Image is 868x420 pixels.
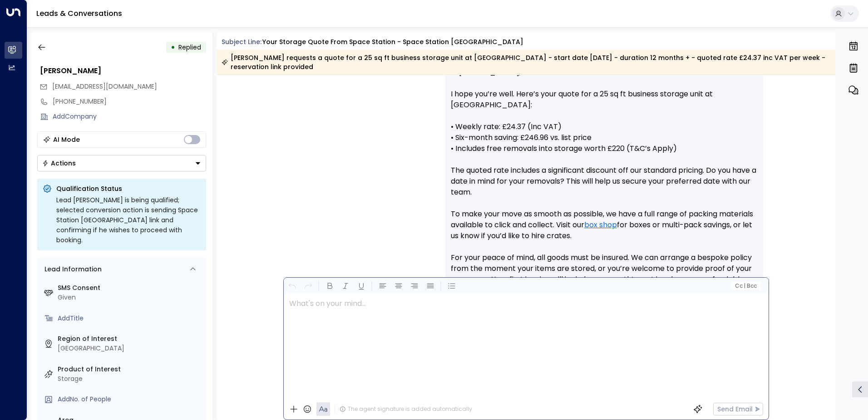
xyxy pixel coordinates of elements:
span: | [744,283,745,289]
div: • [171,39,175,55]
div: [PERSON_NAME] [40,65,206,76]
div: Storage [58,374,202,384]
div: The agent signature is added automatically [340,405,472,413]
a: box shop [584,220,617,230]
div: Lead Information [41,265,102,274]
div: Given [58,293,202,302]
label: Region of Interest [58,334,202,344]
button: Undo [286,280,298,292]
label: Product of Interest [58,365,202,374]
div: AddCompany [53,112,206,121]
div: Actions [42,159,76,167]
label: SMS Consent [58,283,202,293]
div: AddTitle [58,314,202,323]
p: Qualification Status [56,184,201,193]
span: Cc Bcc [735,283,756,289]
a: Leads & Conversations [36,8,122,19]
span: Subject Line: [222,37,261,46]
span: Replied [178,43,201,52]
p: Hi [PERSON_NAME], I hope you’re well. Here’s your quote for a 25 sq ft business storage unit at [... [451,67,758,383]
div: Button group with a nested menu [37,155,206,171]
div: Lead [PERSON_NAME] is being qualified; selected conversion action is sending Space Station [GEOGR... [56,195,201,245]
div: AddNo. of People [58,395,202,404]
span: [EMAIL_ADDRESS][DOMAIN_NAME] [52,82,157,91]
button: Actions [37,155,206,171]
div: [GEOGRAPHIC_DATA] [58,344,202,353]
div: [PHONE_NUMBER] [53,97,206,106]
div: Your storage quote from Space Station - Space Station [GEOGRAPHIC_DATA] [262,37,523,47]
button: Cc|Bcc [731,282,760,290]
span: ayakenali@yahoo.co.uk [52,82,157,91]
div: [PERSON_NAME] requests a quote for a 25 sq ft business storage unit at [GEOGRAPHIC_DATA] - start ... [222,53,830,71]
button: Redo [302,280,314,292]
div: AI Mode [53,135,80,144]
